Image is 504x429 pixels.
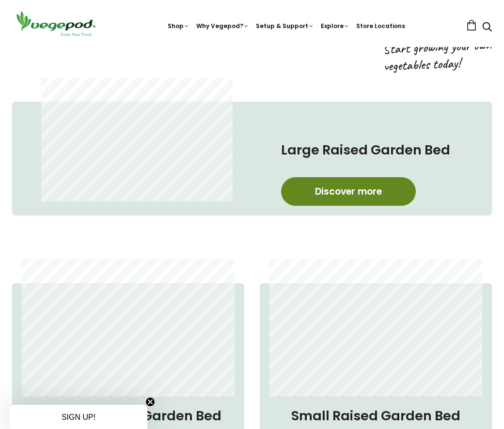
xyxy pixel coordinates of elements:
[12,10,99,37] img: Vegepod
[321,22,349,30] a: Explore
[62,413,95,421] span: SIGN UP!
[168,22,189,30] a: Shop
[145,397,155,407] button: Close teaser
[482,23,492,33] a: Search
[281,140,453,160] h4: Large Raised Garden Bed
[196,22,249,30] a: Why Vegepod?
[10,405,147,429] div: SIGN UP!Close teaser
[281,177,416,206] a: Discover more
[356,22,405,30] a: Store Locations
[256,22,314,30] a: Setup & Support
[269,406,482,426] h4: Small Raised Garden Bed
